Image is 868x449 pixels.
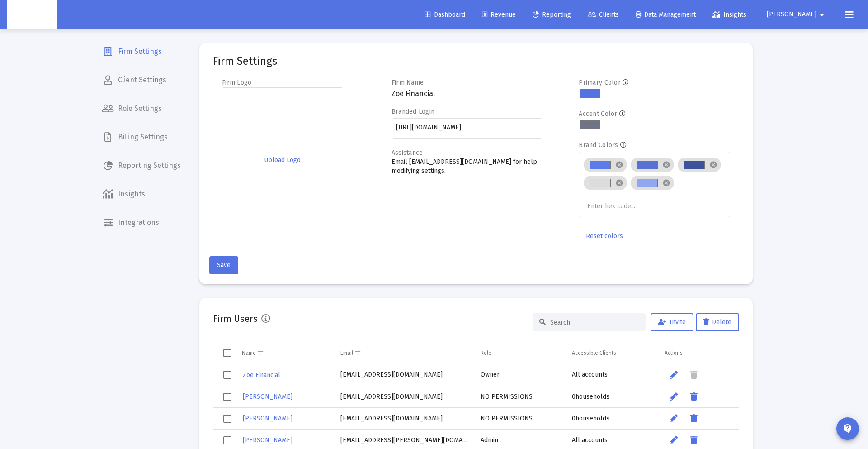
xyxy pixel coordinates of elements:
[417,6,472,24] a: Dashboard
[392,87,543,100] h3: Zoe Financial
[658,342,739,364] td: Column Actions
[580,6,626,24] a: Clients
[95,41,188,62] a: Firm Settings
[696,313,739,331] button: Delete
[334,386,474,408] td: [EMAIL_ADDRESS][DOMAIN_NAME]
[223,371,231,379] div: Select row
[242,349,256,357] div: Name
[354,349,361,356] span: Show filter options for column 'Email'
[95,212,188,234] a: Integrations
[709,161,717,169] mat-icon: cancel
[223,436,231,444] div: Select row
[243,415,292,422] span: [PERSON_NAME]
[223,415,231,423] div: Select row
[334,342,474,364] td: Column Email
[665,349,683,357] div: Actions
[587,203,655,210] input: Enter hex code...
[705,6,754,24] a: Insights
[703,318,731,326] span: Delete
[481,415,533,422] span: NO PERMISSIONS
[95,98,188,119] a: Role Settings
[243,436,292,444] span: [PERSON_NAME]
[628,6,703,24] a: Data Management
[572,371,608,378] span: All accounts
[257,349,264,356] span: Show filter options for column 'Name'
[340,349,353,357] div: Email
[481,349,491,357] div: Role
[264,156,301,164] span: Upload Logo
[662,179,670,187] mat-icon: cancel
[242,368,281,382] a: Zoe Financial
[481,371,500,378] span: Owner
[334,364,474,386] td: [EMAIL_ADDRESS][DOMAIN_NAME]
[636,11,696,19] span: Data Management
[475,6,523,24] a: Revenue
[392,79,424,86] label: Firm Name
[525,6,578,24] a: Reporting
[756,5,838,24] button: [PERSON_NAME]
[658,318,686,326] span: Invite
[4,60,523,76] p: This performance report provides information regarding the previously listed accounts that are be...
[550,319,639,326] input: Search
[425,11,465,19] span: Dashboard
[95,155,188,177] a: Reporting Settings
[213,311,258,326] h2: Firm Users
[842,423,853,434] mat-icon: contact_support
[223,349,231,357] div: Select all
[213,57,277,66] mat-card-title: Firm Settings
[533,11,571,19] span: Reporting
[4,6,523,39] p: Past performance is not indicative of future performance. Principal value and investment return w...
[392,108,435,115] label: Branded Login
[651,313,693,331] button: Invite
[243,393,292,401] span: [PERSON_NAME]
[566,342,658,364] td: Column Accessible Clients
[209,256,238,274] button: Save
[588,11,619,19] span: Clients
[223,393,231,401] div: Select row
[95,183,188,205] a: Insights
[579,227,630,245] button: Reset colors
[816,6,827,24] mat-icon: arrow_drop_down
[95,69,188,91] a: Client Settings
[242,390,293,403] a: [PERSON_NAME]
[572,436,608,444] span: All accounts
[334,408,474,430] td: [EMAIL_ADDRESS][DOMAIN_NAME]
[482,11,516,19] span: Revenue
[586,232,623,240] span: Reset colors
[236,342,334,364] td: Column Name
[579,110,617,118] label: Accent Color
[662,161,670,169] mat-icon: cancel
[217,261,231,269] span: Save
[474,342,566,364] td: Column Role
[242,434,293,447] a: [PERSON_NAME]
[615,179,623,187] mat-icon: cancel
[222,151,343,169] button: Upload Logo
[767,11,816,19] span: [PERSON_NAME]
[243,371,280,379] span: Zoe Financial
[615,161,623,169] mat-icon: cancel
[392,149,423,157] label: Assistance
[481,393,533,401] span: NO PERMISSIONS
[14,6,50,24] img: Dashboard
[572,415,609,422] span: 0 households
[242,412,293,425] a: [PERSON_NAME]
[222,79,252,86] label: Firm Logo
[95,126,188,148] a: Billing Settings
[572,393,609,401] span: 0 households
[392,158,543,176] p: Email [EMAIL_ADDRESS][DOMAIN_NAME] for help modifying settings.
[712,11,746,19] span: Insights
[572,349,616,357] div: Accessible Clients
[481,436,498,444] span: Admin
[579,79,621,86] label: Primary Color
[579,141,618,149] label: Brand Colors
[584,156,726,212] mat-chip-list: Brand colors
[222,87,343,148] img: Firm logo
